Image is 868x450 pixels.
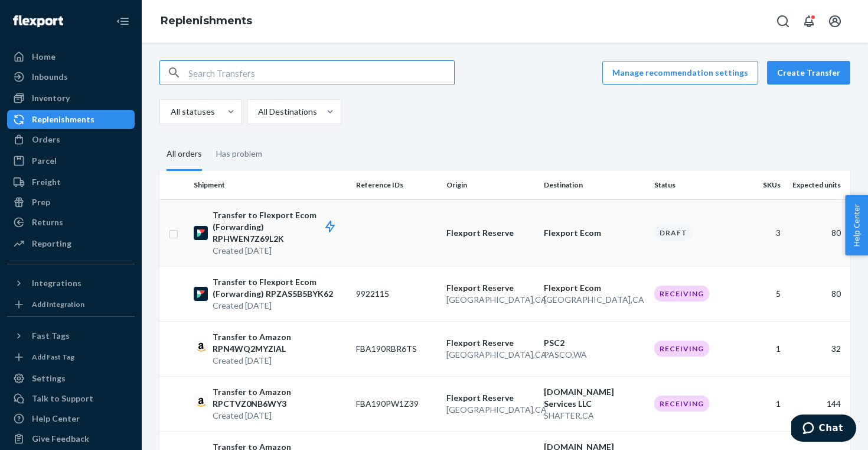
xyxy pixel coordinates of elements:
[654,286,709,302] div: Receiving
[32,352,74,362] div: Add Fast Tag
[32,92,70,104] div: Inventory
[544,227,645,239] p: Flexport Ecom
[544,410,645,422] p: SHAFTER , CA
[785,171,850,199] th: Expected units
[32,277,81,289] div: Integrations
[654,396,709,412] div: Receiving
[7,409,135,428] a: Help Center
[111,9,135,33] button: Close Navigation
[167,138,202,171] div: All orders
[740,321,785,376] td: 1
[32,196,50,208] div: Prep
[32,413,80,425] div: Help Center
[7,369,135,388] a: Settings
[32,330,70,342] div: Fast Tags
[7,110,135,129] a: Replenishments
[32,238,71,250] div: Reporting
[446,349,534,361] p: [GEOGRAPHIC_DATA] , CA
[539,171,650,199] th: Destination
[740,171,785,199] th: SKUs
[446,227,534,239] p: Flexport Reserve
[213,386,347,410] p: Transfer to Amazon RPCTVZ0NB6WY3
[32,176,61,188] div: Freight
[32,393,93,404] div: Talk to Support
[771,9,795,33] button: Open Search Box
[32,216,63,228] div: Returns
[785,199,850,266] td: 80
[602,61,758,85] button: Manage recommendation settings
[740,376,785,431] td: 1
[32,433,89,445] div: Give Feedback
[791,415,856,444] iframe: Opens a widget where you can chat to one of our agents
[7,47,135,66] a: Home
[785,376,850,431] td: 144
[213,276,347,300] p: Transfer to Flexport Ecom (Forwarding) RPZAS5B5BYK62
[189,171,351,199] th: Shipment
[257,106,258,118] input: All Destinations
[169,106,171,118] input: All statuses
[544,294,645,306] p: [GEOGRAPHIC_DATA] , CA
[650,171,740,199] th: Status
[7,350,135,364] a: Add Fast Tag
[32,71,68,83] div: Inbounds
[188,61,454,85] input: Search Transfers
[446,337,534,349] p: Flexport Reserve
[161,14,252,27] a: Replenishments
[446,404,534,416] p: [GEOGRAPHIC_DATA] , CA
[32,51,56,63] div: Home
[351,171,442,199] th: Reference IDs
[7,89,135,108] a: Inventory
[446,294,534,306] p: [GEOGRAPHIC_DATA] , CA
[797,9,821,33] button: Open notifications
[823,9,847,33] button: Open account menu
[7,234,135,253] a: Reporting
[7,274,135,293] button: Integrations
[7,130,135,149] a: Orders
[7,173,135,192] a: Freight
[213,410,347,422] p: Created [DATE]
[544,386,645,410] p: [DOMAIN_NAME] Services LLC
[32,155,57,167] div: Parcel
[151,4,262,38] ol: breadcrumbs
[351,321,442,376] td: FBA190RBR6TS
[7,151,135,170] a: Parcel
[654,341,709,357] div: Receiving
[654,225,693,241] div: Draft
[740,199,785,266] td: 3
[32,114,94,125] div: Replenishments
[544,337,645,349] p: PSC2
[442,171,539,199] th: Origin
[7,67,135,86] a: Inbounds
[32,373,66,384] div: Settings
[213,331,347,355] p: Transfer to Amazon RPN4WQ2MYZIAL
[213,209,347,245] p: Transfer to Flexport Ecom (Forwarding) RPHWEN7Z69L2K
[351,376,442,431] td: FBA190PW1Z39
[171,106,215,118] div: All statuses
[785,266,850,321] td: 80
[767,61,850,85] button: Create Transfer
[213,300,347,312] p: Created [DATE]
[32,134,60,145] div: Orders
[351,266,442,321] td: 9922115
[13,15,63,27] img: Flexport logo
[7,389,135,408] button: Talk to Support
[213,355,347,367] p: Created [DATE]
[7,193,135,212] a: Prep
[740,266,785,321] td: 5
[446,282,534,294] p: Flexport Reserve
[785,321,850,376] td: 32
[216,138,262,169] div: Has problem
[845,195,868,255] button: Help Center
[7,297,135,312] a: Add Integration
[213,245,347,257] p: Created [DATE]
[7,429,135,448] button: Give Feedback
[544,349,645,361] p: PASCO , WA
[544,282,645,294] p: Flexport Ecom
[258,106,317,118] div: All Destinations
[7,213,135,232] a: Returns
[7,326,135,345] button: Fast Tags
